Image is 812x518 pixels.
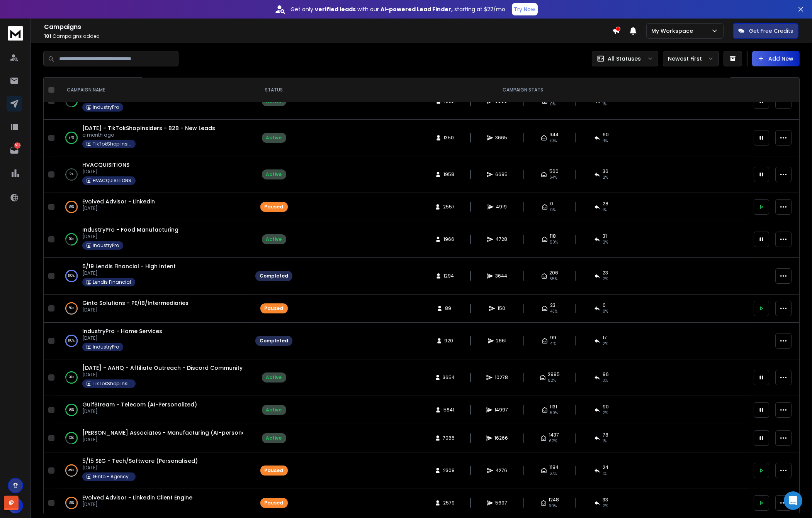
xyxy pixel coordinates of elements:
[82,124,215,132] a: [DATE] - TikTokShopInsiders - B2B - New Leads
[266,374,282,381] div: Active
[550,410,558,416] span: 50 %
[603,132,609,138] span: 60
[82,457,198,465] span: 5/15 SEG - Tech/Software (Personalised)
[550,308,557,315] span: 43 %
[82,501,192,508] p: [DATE]
[550,233,556,239] span: 118
[496,467,507,474] span: 4276
[603,101,606,107] span: 1 %
[443,171,454,178] span: 1958
[82,161,129,169] span: HVACQUISITIONS
[44,33,51,39] span: 101
[93,474,131,480] p: Ginto - Agency Clients
[93,141,131,147] p: TikTokShop Insiders
[266,171,282,178] div: Active
[550,276,558,282] span: 55 %
[265,204,284,210] div: Paused
[752,51,800,66] button: Add New
[443,374,455,381] span: 3654
[495,171,508,178] span: 6695
[733,23,798,39] button: Get Free Credits
[58,120,251,156] td: 97%[DATE] - TikTokShopInsiders - B2B - New Leadsa month agoTikTokShop Insiders
[70,171,73,178] p: 2 %
[445,338,454,344] span: 920
[58,396,251,424] td: 96%GulfStream - Telecom (AI-Personalized)[DATE]
[82,401,197,408] span: GulfStream - Telecom (AI-Personalized)
[549,497,559,503] span: 1248
[603,464,608,471] span: 24
[265,467,284,474] div: Paused
[69,406,74,414] p: 96 %
[93,178,131,184] p: HVACQUISITIONS
[69,467,75,474] p: 49 %
[82,364,290,372] a: [DATE] - AAHQ - Affiliate Outreach - Discord Community Invite Campaign
[444,135,454,141] span: 1350
[93,344,119,350] p: IndustryPro
[58,359,251,396] td: 90%[DATE] - AAHQ - Affiliate Outreach - Discord Community Invite Campaign[DATE]TikTokShop Insiders
[82,299,189,307] a: Ginto Solutions - PE/IB/Intermediaries
[69,499,74,507] p: 78 %
[495,374,508,381] span: 10278
[266,236,282,242] div: Active
[58,258,251,295] td: 100%6/19 Lendis Financial - High Intent[DATE]Lendis Financial
[445,305,453,311] span: 89
[603,410,608,416] span: 2 %
[603,239,608,245] span: 2 %
[82,437,243,443] p: [DATE]
[603,503,608,509] span: 2 %
[58,193,251,221] td: 99%Evolved Advisor - Linkedin[DATE]
[68,272,75,280] p: 100 %
[496,204,507,210] span: 4919
[603,341,608,347] span: 2 %
[82,262,176,270] a: 6/19 Lendis Financial - High Intent
[603,335,607,341] span: 17
[266,435,282,441] div: Active
[550,404,557,410] span: 1131
[603,276,608,282] span: 2 %
[603,371,609,377] span: 96
[7,142,22,158] a: 1536
[496,135,508,141] span: 3665
[14,142,20,149] p: 1536
[512,3,538,15] button: Try Now
[82,198,155,205] a: Evolved Advisor - Linkedin
[496,236,507,242] span: 4728
[82,494,192,501] a: Evolved Advisor - Linkedin Client Engine
[266,135,282,141] div: Active
[443,236,454,242] span: 1966
[496,273,508,279] span: 3644
[82,205,155,212] p: [DATE]
[443,500,455,506] span: 2579
[82,226,178,234] a: IndustryPro - Food Manufacturing
[58,452,251,489] td: 49%5/15 SEG - Tech/Software (Personalised)[DATE]Ginto - Agency Clients
[82,335,162,341] p: [DATE]
[8,26,23,41] img: logo
[265,305,284,311] div: Paused
[749,27,793,35] p: Get Free Credits
[266,407,282,413] div: Active
[549,132,559,138] span: 944
[603,233,607,239] span: 31
[58,489,251,517] td: 78%Evolved Advisor - Linkedin Client Engine[DATE]
[603,302,606,308] span: 0
[381,5,453,13] strong: AI-powered Lead Finder,
[663,51,719,66] button: Newest First
[549,464,559,471] span: 1184
[549,168,559,174] span: 560
[603,404,609,410] span: 90
[58,323,251,359] td: 100%IndustryPro - Home Services[DATE]IndustryPro
[58,156,251,193] td: 2%HVACQUISITIONS[DATE]HVACQUISITIONS
[603,174,608,181] span: 2 %
[608,55,641,63] p: All Statuses
[82,429,261,437] a: [PERSON_NAME] Associates - Manufacturing (AI-personalized)
[495,435,508,441] span: 16266
[93,104,119,110] p: IndustryPro
[44,22,612,32] h1: Campaigns
[651,27,696,35] p: My Workspace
